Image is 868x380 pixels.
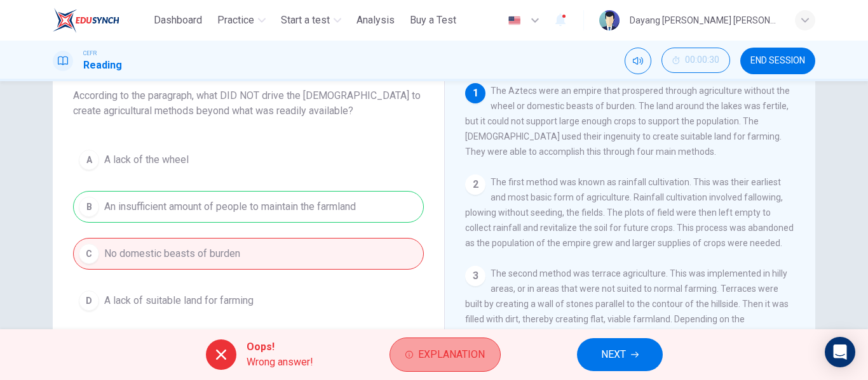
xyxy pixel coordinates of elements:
button: Buy a Test [405,9,461,32]
div: Hide [661,48,730,74]
span: According to the paragraph, what DID NOT drive the [DEMOGRAPHIC_DATA] to create agricultural meth... [73,88,424,119]
div: Open Intercom Messenger [825,337,855,367]
span: The Aztecs were an empire that prospered through agriculture without the wheel or domestic beasts... [465,86,790,157]
div: Dayang [PERSON_NAME] [PERSON_NAME] [630,13,780,28]
div: 2 [465,174,485,195]
button: Dashboard [149,9,207,32]
span: Explanation [418,346,485,364]
img: en [506,16,522,25]
span: Dashboard [154,13,202,28]
div: Mute [625,48,651,74]
button: Analysis [351,9,400,32]
button: NEXT [577,338,663,371]
h1: Reading [83,58,122,73]
button: 00:00:30 [661,48,730,73]
span: Start a test [281,13,330,28]
img: Profile picture [599,10,620,30]
span: Wrong answer! [247,355,313,370]
span: The second method was terrace agriculture. This was implemented in hilly areas, or in areas that ... [465,268,789,370]
button: END SESSION [740,48,815,74]
button: Practice [212,9,271,32]
div: 3 [465,266,485,286]
span: Oops! [247,339,313,355]
span: NEXT [601,346,626,364]
span: Buy a Test [410,13,456,28]
button: Explanation [390,337,501,372]
a: ELTC logo [53,8,149,33]
img: ELTC logo [53,8,119,33]
span: The first method was known as rainfall cultivation. This was their earliest and most basic form o... [465,177,794,248]
span: CEFR [83,49,97,58]
span: Practice [217,13,254,28]
button: Start a test [276,9,346,32]
div: 1 [465,83,485,103]
span: 00:00:30 [685,55,719,65]
span: END SESSION [750,56,805,66]
span: Analysis [356,13,395,28]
